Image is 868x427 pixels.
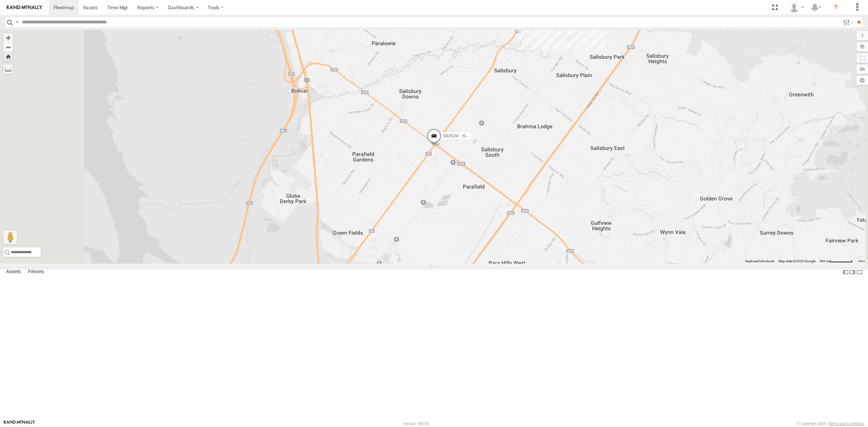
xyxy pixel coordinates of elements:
label: Fences [25,267,47,277]
label: Measure [3,64,13,74]
label: Dock Summary Table to the Right [849,267,856,277]
span: 500 m [820,259,829,263]
button: Keyboard shortcuts [745,259,774,264]
button: Map Scale: 500 m per 64 pixels [817,259,854,264]
label: Search Filter Options [840,17,855,27]
a: Visit our Website [4,420,35,427]
button: Drag Pegman onto the map to open Street View [3,230,17,244]
label: Assets [3,267,24,277]
img: rand-logo.svg [7,5,42,10]
label: Search Query [14,17,20,27]
span: SB25LM - (6P HINO) R6 [443,134,487,138]
div: © Copyright 2025 - [797,422,864,426]
a: Terms and Conditions [828,422,864,426]
label: Hide Summary Table [856,267,863,277]
div: Version: 305.03 [403,422,429,426]
a: Terms [858,260,865,263]
button: Zoom Home [3,52,13,61]
i: ? [830,2,841,13]
button: Zoom in [3,33,13,42]
div: Peter Lu [787,2,806,13]
label: Map Settings [856,76,868,85]
label: Dock Summary Table to the Left [842,267,849,277]
button: Zoom out [3,42,13,52]
span: Map data ©2025 Google [778,259,815,263]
